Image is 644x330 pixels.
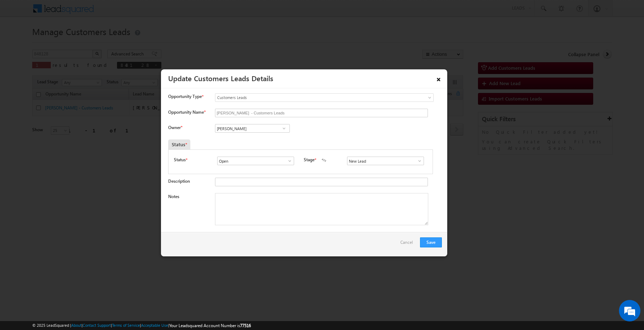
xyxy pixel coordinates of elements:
em: Start Chat [97,220,130,230]
a: Show All Items [413,157,422,164]
input: Type to Search [217,157,294,165]
input: Type to Search [215,124,290,133]
div: Chat with us now [37,38,120,47]
a: Show All Items [279,125,288,132]
img: d_60004797649_company_0_60004797649 [12,38,30,47]
span: Customers Leads [215,94,404,101]
label: Notes [168,194,179,199]
textarea: Type your message and hit 'Enter' [9,66,131,214]
a: Acceptable Use [141,323,168,327]
span: Your Leadsquared Account Number is [169,323,251,328]
a: Terms of Service [112,323,140,327]
div: Minimize live chat window [117,4,135,21]
button: Save [420,237,442,247]
a: Update Customers Leads Details [168,73,273,83]
label: Owner [168,125,182,130]
label: Stage [304,157,314,163]
input: Type to Search [347,157,424,165]
a: Customers Leads [215,93,434,102]
div: Status [168,139,190,149]
a: About [71,323,82,327]
label: Opportunity Name [168,109,205,115]
label: Status [174,157,186,163]
a: × [433,72,445,84]
span: 77516 [240,323,251,328]
a: Contact Support [83,323,111,327]
a: Show All Items [283,157,292,164]
a: Cancel [400,237,416,251]
label: Description [168,178,190,184]
span: Opportunity Type [168,93,202,100]
span: © 2025 LeadSquared | | | | | [32,322,251,329]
